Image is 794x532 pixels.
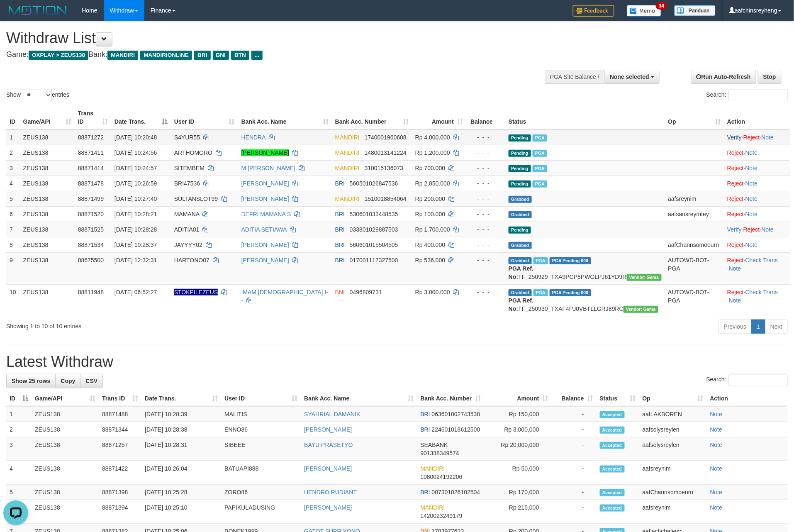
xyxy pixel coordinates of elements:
th: Status: activate to sort column ascending [597,391,639,406]
span: [DATE] 10:27:40 [114,195,157,202]
span: Grabbed [509,211,532,218]
span: BRI [335,242,345,248]
td: ENNO86 [221,422,301,437]
th: User ID: activate to sort column ascending [221,391,301,406]
td: 1 [6,129,20,145]
span: 88871520 [78,211,104,217]
td: aafsolysreylen [639,437,707,461]
td: Rp 20,000,000 [485,437,552,461]
span: BRI [335,257,345,264]
span: 88871499 [78,195,104,202]
span: HARTONO07 [174,257,209,264]
td: Rp 150,000 [485,406,552,422]
span: BNI [213,51,229,60]
th: Action [724,106,790,129]
a: DEFRI MAMANA S [241,211,291,217]
td: ZEUS138 [20,160,75,176]
th: User ID: activate to sort column ascending [171,106,238,129]
td: - [552,437,597,461]
a: Note [710,426,723,433]
select: Showentries [21,89,52,101]
a: Check Trans [745,257,778,264]
a: Reject [727,195,744,202]
a: Note [745,165,758,171]
td: SIBEEE [221,437,301,461]
span: Rp 3.000.000 [415,289,450,295]
span: Marked by aafsolysreylen [533,181,547,188]
span: Rp 700.000 [415,165,445,171]
td: 7 [6,222,20,237]
span: Grabbed [509,257,532,264]
td: 88871398 [99,485,141,500]
td: ZEUS138 [32,437,99,461]
th: Trans ID: activate to sort column ascending [75,106,111,129]
td: ZEUS138 [20,237,75,252]
td: 3 [6,437,32,461]
span: Nama rekening ada tanda titik/strip, harap diedit [174,289,218,295]
a: Verify [727,134,742,141]
span: Rp 1.200.000 [415,149,450,156]
span: Copy 530601033448535 to clipboard [350,211,398,217]
span: CSV [85,378,97,384]
td: TF_250930_TXAF4PJ0VBTLLGRJ89RC [505,284,665,316]
td: 4 [6,461,32,485]
span: Pending [509,181,531,188]
td: BATUAPI888 [221,461,301,485]
td: 4 [6,176,20,191]
button: None selected [604,70,660,84]
span: ARTHOMORO [174,149,212,156]
a: Previous [718,320,752,334]
span: Copy 560601015504505 to clipboard [350,242,398,248]
td: 6 [6,206,20,222]
td: ZEUS138 [20,191,75,206]
td: · · [724,252,790,284]
span: SULTANSLOT99 [174,195,218,202]
span: OXPLAY > ZEUS138 [29,51,88,60]
td: 88871422 [99,461,141,485]
span: BRI [194,51,210,60]
a: Stop [758,70,782,84]
td: aafsolysreylen [639,422,707,437]
span: [DATE] 06:52:27 [114,289,157,295]
span: Copy 017001117327500 to clipboard [350,257,398,264]
td: 3 [6,160,20,176]
a: Note [745,242,758,248]
a: 1 [751,320,765,334]
td: ZEUS138 [20,176,75,191]
td: ZEUS138 [20,145,75,160]
div: - - - [470,210,502,218]
div: - - - [470,164,502,172]
span: Accepted [600,442,625,449]
span: 88871525 [78,226,104,233]
span: SITEMBEM [174,165,205,171]
a: Note [729,297,741,304]
a: Reject [727,257,744,264]
label: Search: [706,374,788,386]
span: 88871478 [78,180,104,187]
th: Op: activate to sort column ascending [639,391,707,406]
td: aafChannsomoeurn [639,485,707,500]
a: [PERSON_NAME] [304,426,352,433]
td: aafsreynim [639,461,707,485]
span: MANDIRI [107,51,138,60]
span: Copy 901338349574 to clipboard [420,450,459,456]
a: Reject [727,180,744,187]
span: SEABANK [420,442,448,448]
span: Rp 536.000 [415,257,445,264]
span: Marked by aaftrukkakada [533,257,548,264]
span: MAMANA [174,211,200,217]
td: 10 [6,284,20,316]
span: Copy 310015136073 to clipboard [365,165,403,171]
span: Rp 1.700.000 [415,226,450,233]
a: [PERSON_NAME] [241,195,289,202]
th: Trans ID: activate to sort column ascending [99,391,141,406]
a: [PERSON_NAME] [304,504,352,511]
span: PGA Pending [550,257,591,264]
td: · [724,145,790,160]
a: Note [710,465,723,472]
td: ZEUS138 [20,222,75,237]
span: MANDIRI [335,165,360,171]
span: Accepted [600,489,625,496]
a: M [PERSON_NAME] [241,165,296,171]
th: Bank Acc. Name: activate to sort column ascending [238,106,332,129]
